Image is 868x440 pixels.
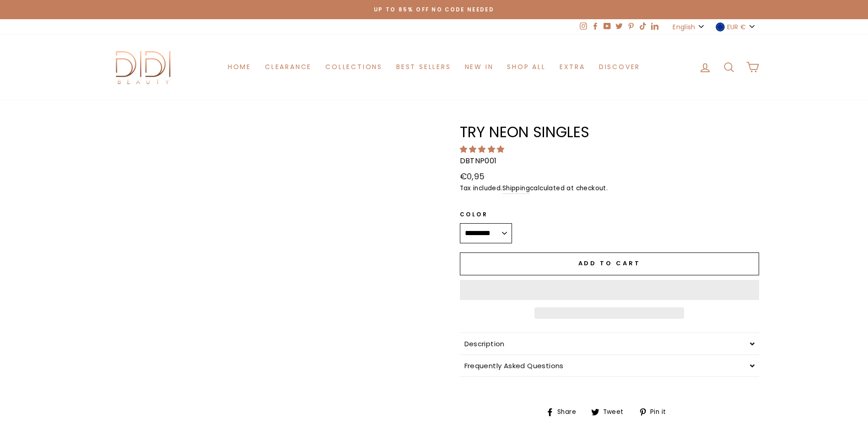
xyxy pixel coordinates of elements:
[460,183,759,194] small: Tax included. calculated at checkout.
[556,407,583,417] span: Share
[258,59,318,75] a: Clearance
[221,59,258,75] a: Home
[602,407,631,417] span: Tweet
[500,59,552,75] a: Shop All
[592,59,647,75] a: Discover
[578,259,641,268] span: Add to cart
[109,48,178,86] img: Didi Beauty Co.
[553,59,592,75] a: Extra
[389,59,458,75] a: Best Sellers
[221,59,647,75] ul: Primary
[727,22,746,32] span: EUR €
[464,361,564,370] span: Frequently Asked Questions
[649,407,673,417] span: Pin it
[318,59,389,75] a: Collections
[673,22,695,32] span: English
[374,6,494,13] span: Up to 85% off NO CODE NEEDED
[460,155,759,167] p: DBTNP001
[460,252,759,275] button: Add to cart
[458,59,501,75] a: New in
[460,144,507,155] span: 4.92 stars
[502,183,530,194] a: Shipping
[460,171,485,182] span: €0,95
[460,125,759,140] h1: Try Neon Singles
[464,339,505,349] span: Description
[460,210,512,219] label: Color
[670,19,708,34] button: English
[713,19,759,34] button: EUR €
